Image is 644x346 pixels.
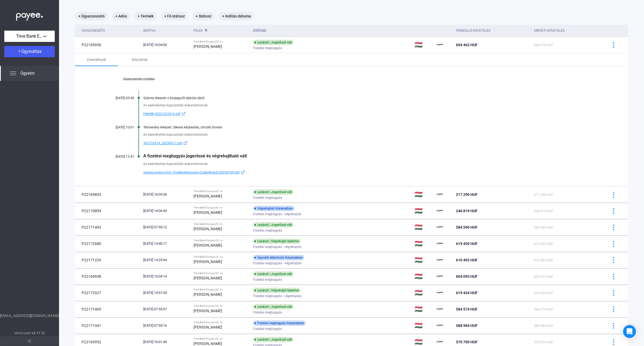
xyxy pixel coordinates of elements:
div: Eredeti követelés [534,27,565,34]
strong: [PERSON_NAME] [193,259,222,264]
span: 610 492 HUF [456,258,478,262]
button: more-blue [608,254,619,266]
img: external-link-blue [240,170,246,174]
div: [DATE] 16:03:36 [143,192,189,197]
div: Az eseményhez kapcsolódó dokumentumok: [143,103,601,108]
span: Fizetési meghagyás [253,276,282,283]
img: more-blue [611,274,616,279]
td: 🇭🇺 [412,318,435,334]
div: Lezárult | Jogerőssé vált [253,337,294,342]
td: P22171441 [75,318,141,334]
span: 619 434 HUF [456,291,478,295]
a: FMHBK-2025-022416.pdfexternal-link-blue [143,111,601,117]
span: Fizetési meghagyás [253,227,282,234]
button: more-blue [608,271,619,282]
span: 588 984 HUF [534,324,553,328]
img: more-blue [611,208,616,214]
img: plus-white.svg [18,49,21,53]
button: more-blue [608,238,619,249]
div: Lezárult | Jogerőssé vált [253,304,294,309]
div: Végrehajtás folyamatban [253,206,294,211]
div: Trive Bank Europe Zrt. vs [193,304,249,308]
div: [DATE] 16:01:45 [143,339,189,345]
td: 🇭🇺 [412,252,435,268]
div: Az eseményhez kapcsolódó dokumentumok: [143,132,601,137]
a: vegzes.jogeros.fmh.TriveBankHungary.CzakoRudolf.20250709.pdfexternal-link-blue [143,169,601,176]
span: 217 290 HUF [456,192,478,197]
div: Számla érkezett a közjegyzői eljárási díjról [143,96,601,100]
img: payee-logo [437,322,443,329]
div: Indítva [143,27,156,34]
div: Ügyvédi ellenőrzés folyamatban [253,255,304,260]
img: more-blue [611,225,616,230]
img: payee-logo [437,42,443,48]
mat-chip: + Indítás dátuma [219,12,254,20]
td: 🇭🇺 [412,301,435,317]
strong: [PERSON_NAME] [193,341,222,346]
span: vegzes.jogeros.fmh.TriveBankHungary.CzakoRudolf.20250709.pdf [143,169,240,176]
div: [DATE] 07:55:16 [143,323,189,328]
span: 603 613 HUF [534,275,553,279]
th: Státusz [251,25,412,37]
span: FMHBK-2025-022416.pdf [143,111,180,117]
span: 619 450 HUF [534,242,553,246]
td: 🇭🇺 [412,186,435,203]
img: payee-logo [437,306,443,312]
img: external-link-blue [182,141,189,145]
td: P22170899 [75,203,141,219]
img: payee-logo [437,339,443,345]
a: Összes esemény mutatása [102,77,175,80]
span: 217 258 HUF [534,193,553,197]
mat-chip: + Termék [134,12,157,20]
span: 570 255 HUF [534,340,553,344]
span: 584 590 HUF [534,226,553,229]
strong: [PERSON_NAME] [193,325,222,329]
span: 584 590 HUF [456,225,478,229]
span: 584 574 HUF [456,307,478,311]
span: Trive Bank Europe Zrt. [16,33,43,39]
img: payee-logo [437,257,443,263]
td: P22171229 [75,252,141,268]
mat-chip: + Fő státusz [161,12,188,20]
span: 604 078 HUF [534,43,553,47]
div: [DATE] 14:06:43 [143,208,189,214]
button: more-blue [608,39,619,51]
div: [DATE] 14:51:03 [143,290,189,295]
a: 503726514_20250617.pdfexternal-link-blue [143,140,601,146]
span: Fizetési meghagyás [253,194,282,201]
div: [DATE] 07:55:07 [143,307,189,312]
div: Trive Bank Europe Zrt. vs [193,272,249,275]
img: payee-logo [437,224,443,230]
span: 604 093 HUF [456,274,478,279]
strong: [PERSON_NAME] [193,309,222,313]
button: more-blue [608,205,619,217]
td: P22171465 [75,301,141,317]
div: A fizetési meghagyás jogerőssé és végrehajtható vált [143,153,601,158]
mat-chip: + Ügyazonosító [75,12,108,20]
div: Trive Bank Europe Zrt. vs [193,255,249,258]
div: Lezárult | Jogerőssé vált [253,40,294,45]
button: Ügyindítás [4,46,55,57]
span: Fizetési meghagyás - végrehajtás [253,260,301,266]
td: P22172680 [75,236,141,252]
div: Felek [193,27,203,34]
td: 🇭🇺 [412,203,435,219]
span: 619 450 HUF [456,242,478,246]
div: Lezárult | Jogerőssé vált [253,189,294,195]
span: 503726514_20250617.pdf [143,140,182,146]
td: 🇭🇺 [412,219,435,235]
div: Eredeti követelés [534,27,601,34]
div: Részletek [132,56,148,63]
img: white-payee-white-dot.svg [16,10,43,21]
div: Ügyazonosító [82,27,105,34]
span: Fizetési meghagyás - végrehajtás [253,244,301,250]
span: Fizetési meghagyás - végrehajtás [253,293,301,299]
button: more-blue [608,304,619,315]
button: more-blue [608,222,619,233]
span: Fizetési meghagyás [253,326,282,332]
div: Lezárult | Jogerőssé vált [253,271,294,277]
img: payee-logo [437,240,443,247]
div: [DATE] 16:04:14 [143,274,189,279]
span: Fizetési meghagyás - végrehajtás [253,211,301,217]
div: Open Intercom Messenger [623,325,636,338]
